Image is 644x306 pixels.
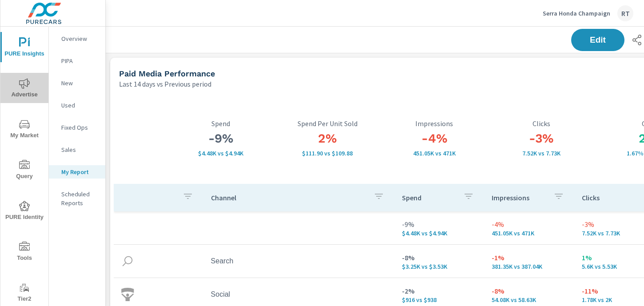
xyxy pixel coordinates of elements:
[61,167,98,176] p: My Report
[582,193,636,202] p: Clicks
[617,5,633,21] div: RT
[61,123,98,132] p: Fixed Ops
[402,286,478,296] p: -2%
[49,54,105,68] div: PIPA
[61,145,98,154] p: Sales
[402,219,478,230] p: -9%
[274,131,381,146] h3: 2%
[488,119,595,127] p: Clicks
[3,282,46,304] span: Tier2
[492,193,546,202] p: Impressions
[49,32,105,45] div: Overview
[167,150,274,157] p: $4,476 vs $4,945
[49,187,105,210] div: Scheduled Reports
[119,69,215,78] h5: Paid Media Performance
[61,101,98,110] p: Used
[49,165,105,179] div: My Report
[488,131,595,146] h3: -3%
[381,119,488,127] p: Impressions
[119,79,211,89] p: Last 14 days vs Previous period
[274,150,381,157] p: $111.90 vs $109.88
[3,242,46,263] span: Tools
[204,250,395,272] td: Search
[492,230,568,237] p: 451,046 vs 471,000
[543,9,610,17] p: Serra Honda Champaign
[121,288,134,301] img: icon-social.svg
[167,131,274,146] h3: -9%
[402,193,457,202] p: Spend
[167,119,274,127] p: Spend
[402,230,478,237] p: $4,476 vs $4,945
[488,150,595,157] p: 7,515 vs 7,728
[381,150,488,157] p: 451,046 vs 471,000
[211,193,366,202] p: Channel
[3,37,46,59] span: PURE Insights
[3,78,46,100] span: Advertise
[492,286,568,296] p: -8%
[3,201,46,223] span: PURE Identity
[49,76,105,90] div: New
[381,131,488,146] h3: -4%
[492,219,568,230] p: -4%
[204,283,395,306] td: Social
[49,121,105,134] div: Fixed Ops
[402,263,478,270] p: $3,247 vs $3,528
[402,252,478,263] p: -8%
[580,36,616,44] span: Edit
[492,252,568,263] p: -1%
[402,296,478,303] p: $916 vs $938
[61,34,98,43] p: Overview
[571,29,624,51] button: Edit
[49,99,105,112] div: Used
[49,143,105,156] div: Sales
[3,160,46,182] span: Query
[61,190,98,207] p: Scheduled Reports
[492,263,568,270] p: 381,346 vs 387,043
[61,79,98,87] p: New
[3,119,46,141] span: My Market
[492,296,568,303] p: 54,075 vs 58,629
[121,254,134,268] img: icon-search.svg
[274,119,381,127] p: Spend Per Unit Sold
[61,56,98,65] p: PIPA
